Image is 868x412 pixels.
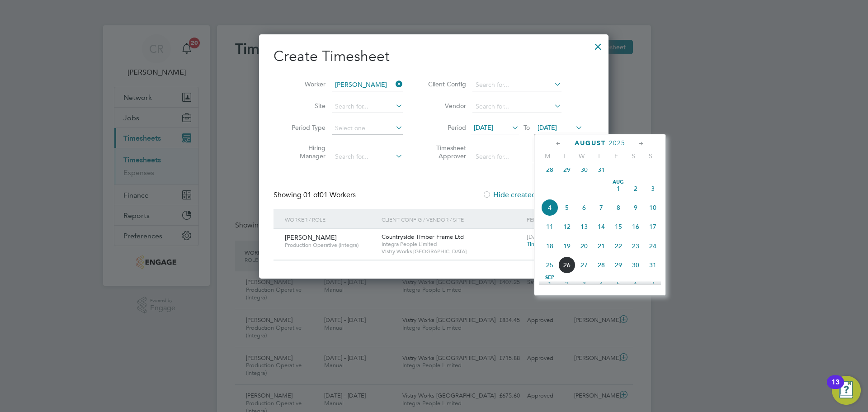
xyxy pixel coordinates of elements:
span: 20 [576,237,593,255]
span: Integra People Limited [382,241,522,248]
span: S [642,152,659,160]
span: 7 [593,199,610,216]
span: S [625,152,642,160]
span: 27 [576,256,593,274]
span: 29 [610,256,627,274]
span: 16 [627,218,644,235]
label: Period [425,123,466,132]
span: Timesheet created [527,240,576,248]
span: 19 [558,237,576,255]
span: 5 [610,275,627,293]
span: 6 [576,199,593,216]
label: Hide created timesheets [482,190,574,199]
span: [DATE] - [DATE] [527,233,568,241]
span: 13 [576,218,593,235]
span: Sep [541,275,558,280]
span: 24 [644,237,661,255]
h2: Create Timesheet [274,47,594,66]
span: 01 Workers [303,190,356,199]
input: Search for... [472,151,561,163]
label: Timesheet Approver [425,144,466,160]
span: 3 [576,275,593,293]
span: 30 [627,256,644,274]
span: To [521,122,533,133]
span: 7 [644,275,661,293]
input: Search for... [332,151,403,163]
div: Worker / Role [283,209,379,230]
span: 30 [576,161,593,178]
span: 28 [593,256,610,274]
span: 4 [541,199,558,216]
label: Worker [285,80,325,88]
span: 31 [593,161,610,178]
span: Production Operative (Integra) [285,242,375,249]
span: 26 [558,256,576,274]
span: 15 [610,218,627,235]
span: 14 [593,218,610,235]
div: Client Config / Vendor / Site [379,209,524,230]
span: 1 [610,180,627,197]
span: 9 [627,199,644,216]
span: 2 [627,180,644,197]
span: 1 [541,275,558,293]
span: 4 [593,275,610,293]
input: Search for... [472,79,561,91]
button: Open Resource Center, 13 new notifications [832,376,861,405]
input: Search for... [472,100,561,113]
span: 5 [558,199,576,216]
span: Aug [610,180,627,185]
label: Period Type [285,123,325,132]
span: 29 [558,161,576,178]
span: 31 [644,256,661,274]
span: 12 [558,218,576,235]
span: Countryside Timber Frame Ltd [382,233,464,241]
input: Search for... [332,100,403,113]
span: 28 [541,161,558,178]
span: [DATE] [538,123,557,132]
span: 22 [610,237,627,255]
span: 25 [541,256,558,274]
span: 18 [541,237,558,255]
span: 21 [593,237,610,255]
label: Site [285,102,325,110]
label: Vendor [425,102,466,110]
span: 3 [644,180,661,197]
span: 23 [627,237,644,255]
span: 17 [644,218,661,235]
div: Period [524,209,585,230]
span: 2025 [609,139,625,147]
span: 10 [644,199,661,216]
span: 01 of [303,190,320,199]
span: T [590,152,608,160]
div: Showing [274,190,358,200]
label: Hiring Manager [285,144,325,160]
label: Client Config [425,80,466,88]
span: W [573,152,590,160]
div: 13 [831,382,840,394]
span: 8 [610,199,627,216]
span: Vistry Works [GEOGRAPHIC_DATA] [382,248,522,255]
span: T [556,152,573,160]
span: 6 [627,275,644,293]
span: 11 [541,218,558,235]
span: M [539,152,556,160]
span: 2 [558,275,576,293]
span: August [575,139,606,147]
span: F [608,152,625,160]
span: [PERSON_NAME] [285,233,337,242]
input: Search for... [332,79,403,91]
input: Select one [332,122,403,135]
span: [DATE] [474,123,493,132]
